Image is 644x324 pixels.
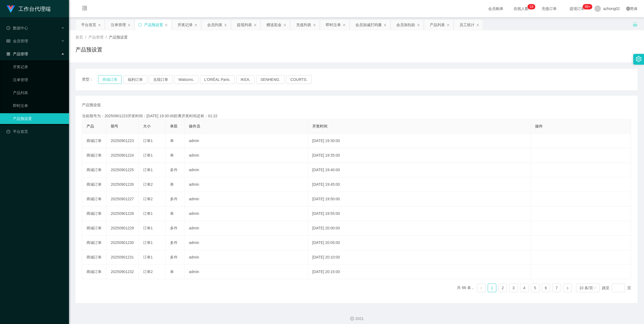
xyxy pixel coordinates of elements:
i: 图标: close [254,23,257,27]
i: 图标: close [342,23,346,27]
sup: 19 [528,4,535,9]
i: 图标: close [165,23,168,27]
td: 20250901232 [106,265,139,279]
li: 2 [498,284,507,292]
a: 5 [531,284,539,292]
span: 订单2 [143,270,153,274]
td: 20250901231 [106,250,139,265]
i: 图标: down [593,286,597,290]
span: 订单1 [143,168,153,172]
li: 上一页 [477,284,486,292]
i: 图标: unlock [633,22,638,27]
span: 大小 [143,124,151,128]
span: 单 [170,270,174,274]
span: 操作 [535,124,543,128]
span: 产品预设置 [109,35,128,39]
span: 订单2 [143,182,153,187]
td: 商城订单 [82,236,106,250]
p: 1 [530,4,532,9]
i: 图标: copyright [350,317,354,320]
span: 充值订单 [539,7,559,11]
h1: 工作台代理端 [18,0,51,18]
i: 图标: close [476,23,479,27]
td: 商城订单 [82,148,106,163]
span: 产品管理 [6,52,28,56]
div: 提现列表 [237,20,252,30]
a: 工作台代理端 [6,6,51,11]
span: 多件 [170,255,178,259]
td: admin [185,134,308,148]
span: 单 [170,139,174,143]
td: 20250901230 [106,236,139,250]
div: 开奖记录 [178,20,193,30]
td: [DATE] 20:05:00 [308,236,531,250]
span: 单 [170,182,174,187]
div: 平台首页 [81,20,96,30]
button: SENHENG. [256,75,285,84]
span: 在线人数 [511,7,531,11]
i: 图标: close [383,23,387,27]
li: 3 [509,284,518,292]
a: 7 [553,284,561,292]
div: 2021 [73,316,640,322]
span: 单 [170,211,174,216]
td: [DATE] 20:00:00 [308,221,531,236]
span: 订单1 [143,240,153,245]
i: 图标: close [224,23,227,27]
i: 图标: table [6,39,10,43]
td: 商城订单 [82,250,106,265]
button: 商城订单 [98,75,122,84]
i: 图标: right [566,287,569,290]
div: 会员加减打码量 [355,20,382,30]
td: 商城订单 [82,206,106,221]
span: 订单1 [143,139,153,143]
td: 商城订单 [82,177,106,192]
p: 9 [531,4,533,9]
button: 福利订单 [123,75,147,84]
i: 图标: close [417,23,420,27]
img: logo.9652507e.png [6,5,15,13]
td: 商城订单 [82,265,106,279]
span: 期号 [111,124,118,128]
td: 20250901223 [106,134,139,148]
td: [DATE] 19:50:00 [308,192,531,206]
div: 员工统计 [459,20,475,30]
i: 图标: sync [138,23,142,27]
span: 首页 [75,35,83,39]
td: admin [185,250,308,265]
div: 当前期号为：20250901223开奖时间：[DATE] 19:30:00距离开奖时间还有：01:22 [82,113,631,119]
td: [DATE] 19:55:00 [308,206,531,221]
a: 图标: dashboard平台首页 [6,126,65,137]
td: admin [185,148,308,163]
i: 图标: close [127,23,131,27]
i: 图标: close [194,23,198,27]
sup: 1046 [583,4,592,9]
span: 多件 [170,197,178,201]
td: 20250901225 [106,163,139,177]
td: admin [185,177,308,192]
td: admin [185,163,308,177]
a: 6 [542,284,550,292]
a: 3 [510,284,518,292]
td: admin [185,236,308,250]
li: 7 [552,284,561,292]
button: IKEA. [236,75,255,84]
li: 共 66 条， [457,284,475,292]
a: 1 [488,284,496,292]
li: 6 [542,284,550,292]
td: admin [185,206,308,221]
td: [DATE] 20:10:00 [308,250,531,265]
div: 充值列表 [296,20,311,30]
td: 20250901226 [106,177,139,192]
span: 提现订单 [567,7,587,11]
td: admin [185,192,308,206]
span: / [85,35,86,39]
i: 图标: close [313,23,316,27]
span: 订单1 [143,255,153,259]
a: 产品预设置 [13,113,65,124]
button: COURTS. [286,75,312,84]
button: 兑现订单 [149,75,172,84]
i: 图标: close [446,23,450,27]
td: [DATE] 19:35:00 [308,148,531,163]
td: 20250901228 [106,206,139,221]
